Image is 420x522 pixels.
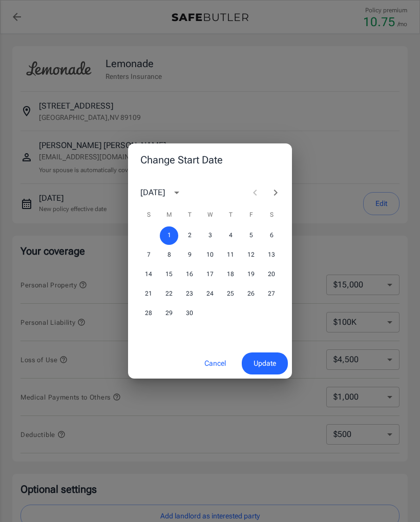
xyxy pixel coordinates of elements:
button: 12 [242,246,260,264]
button: 8 [160,246,178,264]
button: 19 [242,265,260,284]
button: Update [242,352,288,374]
span: Tuesday [180,205,199,225]
span: Friday [242,205,260,225]
button: 10 [201,246,219,264]
button: 24 [201,285,219,303]
button: 21 [139,285,158,303]
button: 15 [160,265,178,284]
button: 29 [160,304,178,323]
h2: Change Start Date [128,143,292,176]
span: Saturday [262,205,281,225]
button: 16 [180,265,199,284]
button: 28 [139,304,158,323]
button: 27 [262,285,281,303]
button: 13 [262,246,281,264]
button: 3 [201,226,219,245]
button: 20 [262,265,281,284]
button: 4 [221,226,240,245]
button: 6 [262,226,281,245]
button: 7 [139,246,158,264]
button: calendar view is open, switch to year view [168,184,185,201]
button: 30 [180,304,199,323]
span: Thursday [221,205,240,225]
div: [DATE] [140,186,165,199]
button: 18 [221,265,240,284]
span: Sunday [139,205,158,225]
button: 11 [221,246,240,264]
button: 14 [139,265,158,284]
span: Monday [160,205,178,225]
button: 1 [160,226,178,245]
button: 9 [180,246,199,264]
button: 26 [242,285,260,303]
button: Cancel [193,352,238,374]
button: 2 [180,226,199,245]
span: Wednesday [201,205,219,225]
button: 22 [160,285,178,303]
button: 5 [242,226,260,245]
button: Next month [265,182,286,203]
button: 23 [180,285,199,303]
button: 25 [221,285,240,303]
button: 17 [201,265,219,284]
span: Update [254,357,276,370]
